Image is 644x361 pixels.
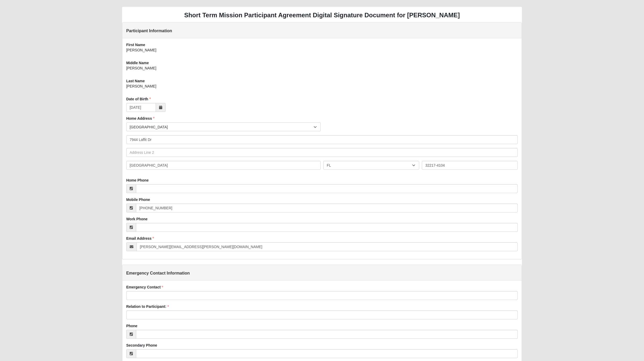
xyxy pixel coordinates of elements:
input: Address Line 1 [126,135,518,144]
h4: Participant Information [126,28,518,33]
h4: Emergency Contact Information [126,271,518,276]
input: Address Line 2 [126,148,518,157]
label: Work Phone [126,216,148,222]
label: Emergency Contact [126,285,163,290]
label: Home Phone [126,178,149,183]
label: Secondary Phone [126,343,157,348]
label: Relation to Participant: [126,304,169,309]
input: City [126,161,321,170]
label: Last Name [126,78,145,84]
div: [PERSON_NAME] [126,65,518,74]
label: Middle Name [126,60,149,65]
label: Home Address [126,116,155,121]
label: Phone [126,323,138,329]
label: Mobile Phone [126,197,150,202]
div: [PERSON_NAME] [126,84,518,92]
div: [PERSON_NAME] [126,47,518,56]
label: First Name [126,42,145,47]
label: Email Address [126,236,154,241]
h3: Short Term Mission Participant Agreement Digital Signature Document for [PERSON_NAME] [122,12,522,19]
input: Zip [422,161,518,170]
label: Date of Birth [126,96,151,102]
span: [GEOGRAPHIC_DATA] [130,123,314,132]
